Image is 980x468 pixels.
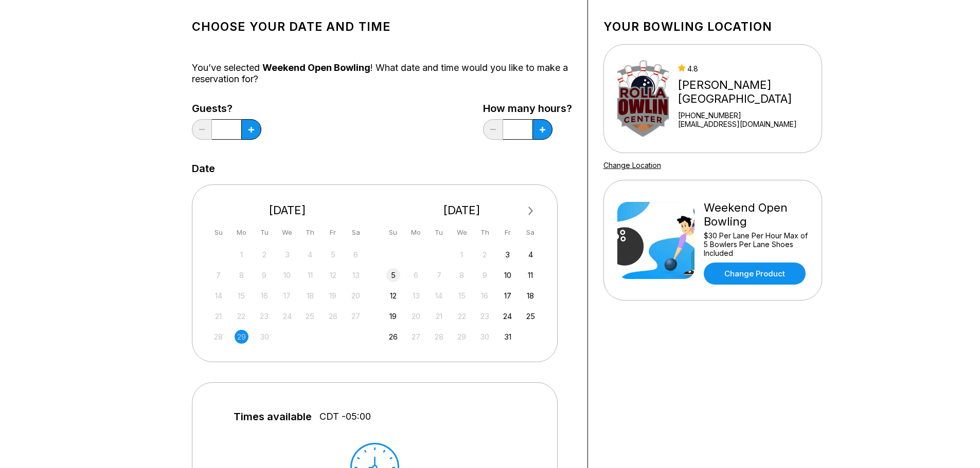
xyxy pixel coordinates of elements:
[319,411,371,422] span: CDT -05:00
[280,309,294,323] div: Not available Wednesday, September 24th, 2025
[483,103,572,114] label: How many hours?
[501,248,514,261] div: Choose Friday, October 3rd, 2025
[349,248,363,261] div: Not available Saturday, September 6th, 2025
[386,268,400,282] div: Choose Sunday, October 5th, 2025
[349,289,363,303] div: Not available Saturday, September 20th, 2025
[235,248,248,261] div: Not available Monday, September 1st, 2025
[455,248,469,261] div: Not available Wednesday, October 1st, 2025
[303,226,317,239] div: Th
[326,248,340,261] div: Not available Friday, September 5th, 2025
[326,309,340,323] div: Not available Friday, September 26th, 2025
[386,330,400,344] div: Choose Sunday, October 26th, 2025
[409,309,423,323] div: Not available Monday, October 20th, 2025
[409,289,423,303] div: Not available Monday, October 13th, 2025
[704,201,808,229] div: Weekend Open Bowling
[432,268,446,282] div: Not available Tuesday, October 7th, 2025
[455,268,469,282] div: Not available Wednesday, October 8th, 2025
[386,289,400,303] div: Choose Sunday, October 12th, 2025
[501,289,514,303] div: Choose Friday, October 17th, 2025
[208,203,367,217] div: [DATE]
[257,268,271,282] div: Not available Tuesday, September 9th, 2025
[501,226,514,239] div: Fr
[211,226,225,239] div: Su
[523,203,539,219] button: Next Month
[478,309,492,323] div: Not available Thursday, October 23rd, 2025
[211,289,225,303] div: Not available Sunday, September 14th, 2025
[478,289,492,303] div: Not available Thursday, October 16th, 2025
[235,309,248,323] div: Not available Monday, September 22nd, 2025
[432,330,446,344] div: Not available Tuesday, October 28th, 2025
[455,226,469,239] div: We
[478,226,492,239] div: Th
[386,309,400,323] div: Choose Sunday, October 19th, 2025
[349,309,363,323] div: Not available Saturday, September 27th, 2025
[432,289,446,303] div: Not available Tuesday, October 14th, 2025
[524,289,538,303] div: Choose Saturday, October 18th, 2025
[326,289,340,303] div: Not available Friday, September 19th, 2025
[617,202,694,279] img: Weekend Open Bowling
[678,78,817,106] div: [PERSON_NAME][GEOGRAPHIC_DATA]
[192,62,572,85] div: You’ve selected ! What date and time would you like to make a reservation for?
[478,268,492,282] div: Not available Thursday, October 9th, 2025
[524,268,538,282] div: Choose Saturday, October 11th, 2025
[704,231,808,257] div: $30 Per Lane Per Hour Max of 5 Bowlers Per Lane Shoes Included
[210,247,365,344] div: month 2025-09
[280,289,294,303] div: Not available Wednesday, September 17th, 2025
[280,268,294,282] div: Not available Wednesday, September 10th, 2025
[704,263,806,285] a: Change Product
[478,330,492,344] div: Not available Thursday, October 30th, 2025
[192,163,215,174] label: Date
[211,268,225,282] div: Not available Sunday, September 7th, 2025
[235,226,248,239] div: Mo
[382,203,542,217] div: [DATE]
[235,268,248,282] div: Not available Monday, September 8th, 2025
[432,226,446,239] div: Tu
[349,268,363,282] div: Not available Saturday, September 13th, 2025
[386,226,400,239] div: Su
[603,20,822,34] h1: Your bowling location
[257,248,271,261] div: Not available Tuesday, September 2nd, 2025
[432,309,446,323] div: Not available Tuesday, October 21st, 2025
[678,111,817,120] div: [PHONE_NUMBER]
[303,309,317,323] div: Not available Thursday, September 25th, 2025
[257,289,271,303] div: Not available Tuesday, September 16th, 2025
[524,309,538,323] div: Choose Saturday, October 25th, 2025
[303,268,317,282] div: Not available Thursday, September 11th, 2025
[455,309,469,323] div: Not available Wednesday, October 22nd, 2025
[524,248,538,261] div: Choose Saturday, October 4th, 2025
[234,411,312,422] span: Times available
[409,268,423,282] div: Not available Monday, October 6th, 2025
[257,330,271,344] div: Not available Tuesday, September 30th, 2025
[478,248,492,261] div: Not available Thursday, October 2nd, 2025
[280,248,294,261] div: Not available Wednesday, September 3rd, 2025
[211,330,225,344] div: Not available Sunday, September 28th, 2025
[385,247,539,344] div: month 2025-10
[303,248,317,261] div: Not available Thursday, September 4th, 2025
[524,226,538,239] div: Sa
[303,289,317,303] div: Not available Thursday, September 18th, 2025
[262,62,370,73] span: Weekend Open Bowling
[257,309,271,323] div: Not available Tuesday, September 23rd, 2025
[501,330,514,344] div: Choose Friday, October 31st, 2025
[326,226,340,239] div: Fr
[678,120,817,128] a: [EMAIL_ADDRESS][DOMAIN_NAME]
[192,103,261,114] label: Guests?
[409,226,423,239] div: Mo
[603,161,661,170] a: Change Location
[349,226,363,239] div: Sa
[211,309,225,323] div: Not available Sunday, September 21st, 2025
[409,330,423,344] div: Not available Monday, October 27th, 2025
[192,20,572,34] h1: Choose your Date and time
[280,226,294,239] div: We
[235,289,248,303] div: Not available Monday, September 15th, 2025
[501,309,514,323] div: Choose Friday, October 24th, 2025
[235,330,248,344] div: Not available Monday, September 29th, 2025
[257,226,271,239] div: Tu
[617,60,669,137] img: Rolla Bowling Center
[326,268,340,282] div: Not available Friday, September 12th, 2025
[678,64,817,73] div: 4.8
[455,289,469,303] div: Not available Wednesday, October 15th, 2025
[455,330,469,344] div: Not available Wednesday, October 29th, 2025
[501,268,514,282] div: Choose Friday, October 10th, 2025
